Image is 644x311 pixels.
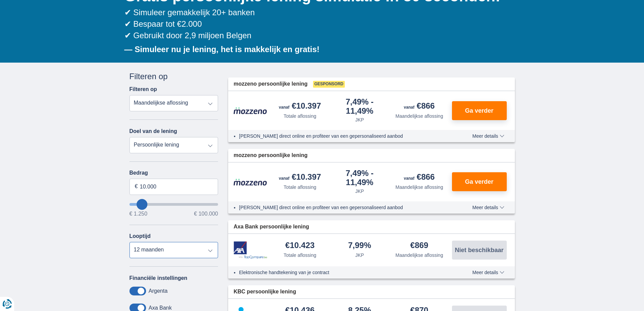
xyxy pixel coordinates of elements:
div: JKP [355,188,364,195]
span: Meer details [472,270,504,275]
span: Ga verder [465,108,493,114]
span: Meer details [472,205,504,210]
span: Gesponsord [313,81,345,88]
div: JKP [355,116,364,123]
span: mozzeno persoonlijke lening [234,152,308,159]
span: € [135,183,138,191]
div: 7,99% [348,241,371,250]
div: €10.397 [279,102,321,111]
div: JKP [355,252,364,259]
label: Doel van de lening [129,128,177,134]
label: Bedrag [129,170,218,176]
b: — Simuleer nu je lening, het is makkelijk en gratis! [124,45,320,54]
button: Ga verder [452,172,507,191]
div: Totale aflossing [284,113,316,119]
div: Maandelijkse aflossing [396,184,443,191]
button: Meer details [467,270,509,275]
button: Meer details [467,205,509,210]
img: product.pl.alt Mozzeno [234,178,267,186]
div: €866 [404,102,435,111]
div: Maandelijkse aflossing [396,252,443,259]
span: Niet beschikbaar [455,247,503,253]
div: ✔ Simuleer gemakkelijk 20+ banken ✔ Bespaar tot €2.000 ✔ Gebruikt door 2,9 miljoen Belgen [124,7,515,42]
div: €869 [410,241,428,250]
div: 7,49% [333,98,387,115]
li: [PERSON_NAME] direct online en profiteer van een gepersonaliseerd aanbod [239,204,448,211]
div: 7,49% [333,169,387,186]
div: Totale aflossing [284,252,316,259]
li: [PERSON_NAME] direct online en profiteer van een gepersonaliseerd aanbod [239,133,448,139]
label: Axa Bank [149,305,172,311]
input: wantToBorrow [129,203,218,206]
span: € 1.250 [129,211,147,217]
span: KBC persoonlijke lening [234,288,296,296]
button: Meer details [467,133,509,139]
li: Elektronische handtekening van je contract [239,269,448,276]
div: €10.397 [279,173,321,182]
span: mozzeno persoonlijke lening [234,80,308,88]
div: €866 [404,173,435,182]
span: Meer details [472,134,504,138]
div: Filteren op [129,71,218,82]
span: € 100.000 [194,211,218,217]
button: Ga verder [452,101,507,120]
label: Financiële instellingen [129,275,188,281]
div: Totale aflossing [284,184,316,191]
span: Ga verder [465,179,493,185]
label: Argenta [149,288,168,294]
label: Filteren op [129,86,157,92]
button: Niet beschikbaar [452,241,507,260]
div: €10.423 [285,241,315,250]
label: Looptijd [129,233,151,239]
img: product.pl.alt Axa Bank [234,241,267,259]
img: product.pl.alt Mozzeno [234,107,267,114]
div: Maandelijkse aflossing [396,113,443,119]
span: Axa Bank persoonlijke lening [234,223,309,231]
